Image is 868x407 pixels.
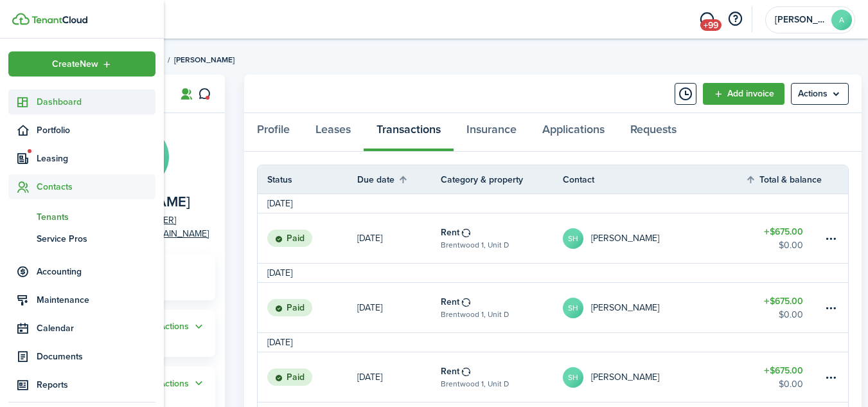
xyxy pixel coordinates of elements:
[159,376,206,391] button: Actions
[745,213,822,263] a: $675.00$0.00
[563,283,745,332] a: SH[PERSON_NAME]
[8,89,155,114] a: Dashboard
[258,283,357,332] a: Paid
[441,378,509,390] table-subtitle: Brentwood 1, Unit D
[529,113,617,152] a: Applications
[441,239,509,251] table-subtitle: Brentwood 1, Unit D
[591,303,659,313] table-profile-info-text: [PERSON_NAME]
[764,364,803,377] table-amount-title: $675.00
[258,336,302,349] td: [DATE]
[563,352,745,402] a: SH[PERSON_NAME]
[258,266,302,280] td: [DATE]
[37,293,155,307] span: Maintenance
[441,295,459,309] table-info-title: Rent
[700,19,722,31] span: +99
[303,113,364,152] a: Leases
[37,321,155,335] span: Calendar
[703,83,784,105] a: Add invoice
[724,8,746,30] button: Open resource center
[357,301,382,314] p: [DATE]
[37,95,155,109] span: Dashboard
[764,294,803,308] table-amount-title: $675.00
[695,3,719,36] a: Messaging
[441,352,563,402] a: RentBrentwood 1, Unit D
[267,299,312,317] status: Paid
[441,365,459,378] table-info-title: Rent
[37,152,155,165] span: Leasing
[591,233,659,244] table-profile-info-text: [PERSON_NAME]
[8,228,155,249] a: Service Pros
[591,372,659,383] table-profile-info-text: [PERSON_NAME]
[37,350,155,363] span: Documents
[12,13,30,25] img: TenantCloud
[258,213,357,263] a: Paid
[37,210,155,224] span: Tenants
[779,239,803,252] table-amount-description: $0.00
[31,16,87,24] img: TenantCloud
[745,283,822,332] a: $675.00$0.00
[563,228,583,249] avatar-text: SH
[831,10,852,30] avatar-text: A
[441,309,509,320] table-subtitle: Brentwood 1, Unit D
[52,60,98,69] span: Create New
[8,206,155,228] a: Tenants
[37,378,155,392] span: Reports
[441,283,563,332] a: RentBrentwood 1, Unit D
[37,265,155,278] span: Accounting
[675,83,696,105] button: Timeline
[745,352,822,402] a: $675.00$0.00
[159,320,206,334] button: Actions
[764,225,803,239] table-amount-title: $675.00
[258,197,302,210] td: [DATE]
[775,15,826,24] span: Allen
[267,230,312,248] status: Paid
[357,283,441,332] a: [DATE]
[563,213,745,263] a: SH[PERSON_NAME]
[563,298,583,318] avatar-text: SH
[357,172,441,187] th: Sort
[37,123,155,137] span: Portfolio
[617,113,689,152] a: Requests
[258,173,357,186] th: Status
[441,173,563,186] th: Category & property
[8,372,155,397] a: Reports
[8,51,155,77] button: Open menu
[37,180,155,194] span: Contacts
[357,352,441,402] a: [DATE]
[791,83,849,105] button: Open menu
[357,213,441,263] a: [DATE]
[745,172,822,187] th: Sort
[159,320,206,334] button: Open menu
[563,367,583,388] avatar-text: SH
[454,113,529,152] a: Insurance
[267,368,312,386] status: Paid
[357,370,382,384] p: [DATE]
[258,352,357,402] a: Paid
[563,173,745,186] th: Contact
[791,83,849,105] menu-btn: Actions
[441,213,563,263] a: RentBrentwood 1, Unit D
[441,226,459,239] table-info-title: Rent
[244,113,303,152] a: Profile
[174,54,235,66] span: [PERSON_NAME]
[159,376,206,391] button: Open menu
[357,231,382,245] p: [DATE]
[779,308,803,321] table-amount-description: $0.00
[779,377,803,391] table-amount-description: $0.00
[37,232,155,246] span: Service Pros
